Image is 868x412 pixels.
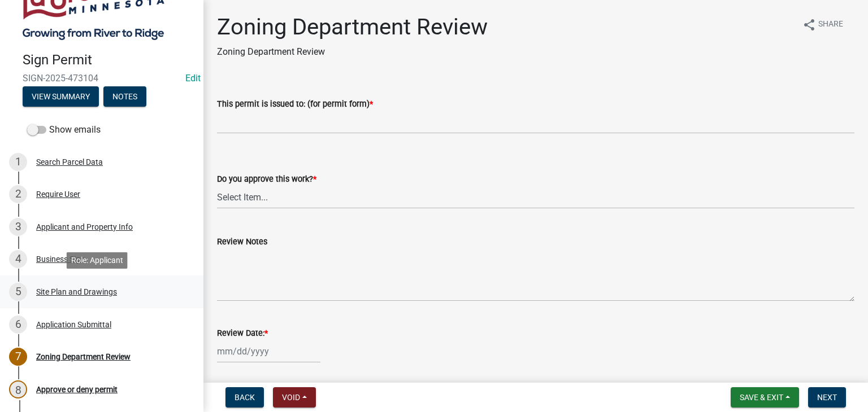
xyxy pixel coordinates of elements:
p: Zoning Department Review [217,45,488,59]
h4: Sign Permit [23,52,194,68]
label: Review Notes [217,238,267,246]
wm-modal-confirm: Edit Application Number [185,73,201,84]
button: Save & Exit [731,387,799,407]
label: This permit is issued to: (for permit form) [217,100,373,108]
div: Zoning Department Review [36,353,131,361]
div: Require User [36,190,80,198]
div: 2 [9,185,27,203]
div: 3 [9,218,27,236]
div: Search Parcel Data [36,158,103,166]
label: Show emails [27,123,101,137]
span: Next [817,393,837,402]
wm-modal-confirm: Notes [103,93,146,102]
div: 1 [9,153,27,171]
button: View Summary [23,86,99,107]
button: shareShare [793,14,852,36]
span: Save & Exit [740,393,783,402]
span: Share [818,18,843,32]
i: share [802,18,816,32]
a: Edit [185,73,201,84]
wm-modal-confirm: Summary [23,93,99,102]
h1: Zoning Department Review [217,14,488,41]
span: Back [235,393,255,402]
button: Notes [103,86,146,107]
div: Approve or deny permit [36,385,118,393]
div: Applicant and Property Info [36,223,133,231]
div: 5 [9,283,27,301]
div: Role: Applicant [67,252,128,269]
label: Do you approve this work? [217,176,316,183]
div: 4 [9,250,27,268]
div: Site Plan and Drawings [36,288,117,296]
button: Next [808,387,846,407]
div: 8 [9,380,27,398]
div: Application Submittal [36,321,111,328]
div: 6 [9,315,27,334]
label: Review Date: [217,330,268,338]
button: Back [225,387,264,407]
input: mm/dd/yyyy [217,340,320,363]
span: Void [282,393,300,402]
span: SIGN-2025-473104 [23,73,181,84]
button: Void [273,387,316,407]
div: 7 [9,348,27,366]
div: Business Sign [36,255,85,263]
